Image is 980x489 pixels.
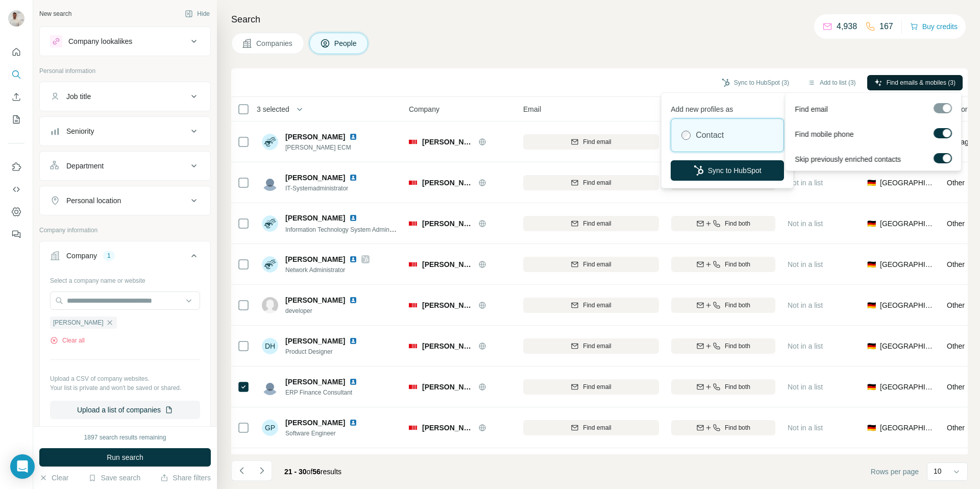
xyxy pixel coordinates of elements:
div: Company [66,251,97,261]
span: 🇩🇪 [867,178,876,188]
span: 21 - 30 [284,468,307,476]
span: [PERSON_NAME] [285,213,345,223]
span: Not in a list [788,179,823,187]
button: Upload a list of companies [50,401,200,419]
span: Other [947,342,965,350]
span: [PERSON_NAME] [422,137,473,147]
div: DH [262,338,278,354]
img: LinkedIn logo [349,378,357,386]
img: LinkedIn logo [349,296,357,304]
span: Find email [583,341,611,351]
button: Find email [523,257,659,272]
button: Find email [523,134,659,150]
span: Software Engineer [285,429,370,438]
div: Open Intercom Messenger [10,454,35,479]
img: Logo of Cronon AG [409,138,417,146]
span: Companies [256,38,293,48]
label: Contact [696,129,724,141]
span: Find email [583,423,611,432]
img: Logo of Cronon AG [409,342,417,350]
img: Avatar [262,297,278,313]
button: Find both [671,298,775,313]
span: [PERSON_NAME] [285,132,345,142]
span: Not in a list [788,424,823,432]
button: Find both [671,379,775,395]
span: 🇩🇪 [867,300,876,310]
span: [GEOGRAPHIC_DATA] [880,423,935,433]
img: Avatar [262,175,278,191]
span: Network Administrator [285,265,370,275]
span: Not in a list [788,219,823,228]
p: Personal information [39,66,211,76]
button: Find email [523,216,659,231]
button: Find email [523,379,659,395]
img: Logo of Cronon AG [409,260,417,268]
button: Hide [178,6,217,21]
span: IT-Systemadministrator [285,184,370,193]
img: LinkedIn logo [349,255,357,263]
button: Find email [523,175,659,190]
span: Product Designer [285,347,370,356]
span: [PERSON_NAME] [285,295,345,305]
button: Share filters [160,473,211,483]
p: 10 [934,466,942,476]
button: Use Surfe API [8,180,24,199]
span: [PERSON_NAME] [53,318,104,327]
button: Find both [671,420,775,435]
span: [GEOGRAPHIC_DATA] [880,300,935,310]
span: 🇩🇪 [867,423,876,433]
img: Avatar [262,379,278,395]
button: Save search [88,473,140,483]
span: Find email [795,104,828,114]
p: Your list is private and won't be saved or shared. [50,383,200,393]
button: Dashboard [8,203,24,221]
span: [PERSON_NAME] [422,423,473,433]
div: Company lookalikes [68,36,132,46]
button: Clear all [50,336,85,345]
span: ERP Finance Consultant [285,388,370,397]
div: 1897 search results remaining [84,433,166,442]
button: Enrich CSV [8,88,24,106]
span: [PERSON_NAME] [285,336,345,346]
span: [PERSON_NAME] [285,254,345,264]
span: Find emails & mobiles (3) [887,78,955,87]
button: Run search [39,448,211,467]
div: Personal location [66,195,121,206]
button: Find both [671,338,775,354]
span: 56 [312,468,321,476]
span: [GEOGRAPHIC_DATA] [880,259,935,270]
button: Buy credits [910,19,958,34]
span: People [334,38,358,48]
button: Department [40,154,210,178]
div: Select a company name or website [50,272,200,285]
span: Email [523,104,541,114]
img: Logo of Cronon AG [409,219,417,228]
span: 🇩🇪 [867,341,876,351]
span: Skip previously enriched contacts [795,154,901,164]
img: Logo of Cronon AG [409,179,417,187]
span: Find mobile phone [795,129,853,139]
p: 4,938 [837,20,857,33]
p: 167 [879,20,893,33]
button: Job title [40,84,210,109]
span: Other [947,179,965,187]
span: Find email [583,301,611,310]
span: Run search [107,452,143,462]
button: Company lookalikes [40,29,210,54]
span: 🇩🇪 [867,382,876,392]
img: Avatar [262,256,278,273]
span: 🇩🇪 [867,259,876,270]
span: results [284,468,341,476]
span: [PERSON_NAME] [422,382,473,392]
img: Logo of Cronon AG [409,383,417,391]
span: [PERSON_NAME] [422,341,473,351]
span: Rows per page [871,467,919,477]
span: [PERSON_NAME] [422,178,473,188]
span: 3 selected [257,104,289,114]
span: developer [285,306,370,315]
span: Find both [725,260,750,269]
span: Information Technology System Administrator [285,225,408,233]
span: [PERSON_NAME] ECM [285,143,370,152]
span: Find both [725,219,750,228]
span: [PERSON_NAME] [422,259,473,270]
